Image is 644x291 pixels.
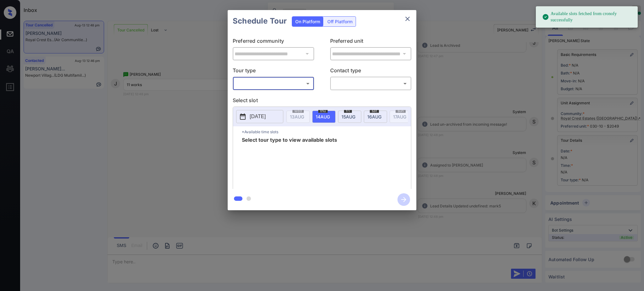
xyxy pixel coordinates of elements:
[364,111,387,123] div: date-select
[324,17,356,26] div: Off Platform
[233,67,314,77] p: Tour type
[236,110,283,123] button: [DATE]
[312,111,336,123] div: date-select
[250,113,266,120] p: [DATE]
[330,37,412,47] p: Preferred unit
[233,96,411,107] p: Select slot
[316,114,330,119] span: 14 AUG
[370,109,379,113] span: sat
[401,13,414,25] button: close
[228,10,292,32] h2: Schedule Tour
[542,8,633,26] div: Available slots fetched from cronofy successfully
[341,114,355,119] span: 15 AUG
[344,109,352,113] span: fri
[367,114,381,119] span: 16 AUG
[242,137,337,188] span: Select tour type to view available slots
[318,109,328,113] span: thu
[242,126,411,137] p: *Available time slots
[330,67,412,77] p: Contact type
[233,37,314,47] p: Preferred community
[292,17,323,26] div: On Platform
[338,111,361,123] div: date-select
